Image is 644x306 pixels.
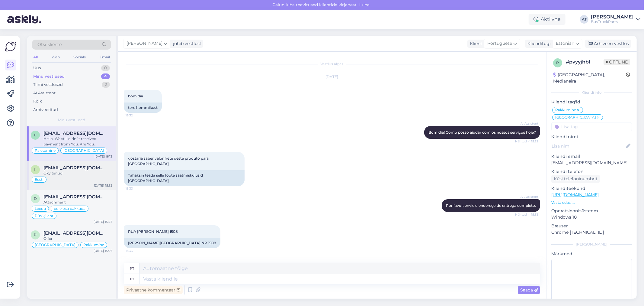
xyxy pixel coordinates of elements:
div: Arhiveeritud [33,107,58,113]
div: juhib vestlust [171,41,201,47]
div: Aktiivne [529,14,566,25]
div: Arhiveeri vestlus [585,40,631,48]
span: k [34,167,37,172]
div: 4 [101,73,110,80]
div: [DATE] 15:47 [94,220,112,224]
span: Pakkumine [555,108,576,112]
span: Saada [520,287,538,293]
div: Klient [467,41,482,47]
div: [DATE] 15:52 [94,183,112,188]
span: dalys@techtransa.lt [43,194,106,200]
div: [PERSON_NAME][GEOGRAPHIC_DATA] NR 1508 [124,238,220,248]
p: Klienditeekond [551,185,632,192]
span: AI Assistent [516,121,538,126]
div: Attachment [43,200,112,205]
span: AI Assistent [516,257,538,261]
div: pt [130,263,134,274]
div: tere hommikust [124,103,162,113]
div: [GEOGRAPHIC_DATA], Medianeira [553,72,626,84]
p: Kliendi telefon [551,168,632,175]
input: Lisa nimi [552,143,625,149]
span: AI Assistent [516,194,538,199]
span: Portuguese [487,40,512,47]
div: Oky,tänud [43,171,112,176]
p: Märkmed [551,251,632,257]
div: Web [50,53,61,61]
div: Kliendi info [551,90,632,95]
span: e [34,133,37,137]
div: [DATE] [124,74,540,80]
span: Offline [604,59,630,65]
div: AI Assistent [33,90,56,96]
p: Kliendi tag'id [551,99,632,105]
span: Nähtud ✓ 15:33 [515,212,538,217]
span: Otsi kliente [37,41,62,48]
span: d [34,196,37,201]
div: Socials [72,53,87,61]
div: [DATE] 15:06 [94,249,112,253]
div: [DATE] 16:13 [95,154,112,159]
span: p [556,60,559,65]
div: 2 [102,82,110,88]
span: Luba [358,2,372,8]
span: Nähtud ✓ 15:32 [515,139,538,144]
span: Minu vestlused [58,117,85,123]
span: Por favor, envie o endereço de entrega completo. [446,203,536,208]
span: keio@rootsitalu.eu [43,165,106,171]
span: Bom dia! Como posso ajudar com os nossos serviços hoje? [428,130,536,135]
p: Operatsioonisüsteem [551,208,632,214]
a: [URL][DOMAIN_NAME] [551,192,599,197]
p: Chrome [TECHNICAL_ID] [551,229,632,236]
div: Minu vestlused [33,73,65,80]
div: [PERSON_NAME] [591,15,634,19]
div: Privaatne kommentaar [124,286,183,294]
span: [GEOGRAPHIC_DATA] [35,243,75,247]
img: Askly Logo [5,41,16,52]
input: Lisa tag [551,122,632,131]
div: # pvyyjhbl [566,58,604,66]
div: [PERSON_NAME] [551,242,632,247]
div: AT [580,15,588,24]
div: Tahaksin teada selle toote saatmiskulusid [GEOGRAPHIC_DATA]. [124,170,245,186]
span: 15:33 [126,186,148,191]
span: 15:32 [126,113,148,118]
span: [PERSON_NAME] [127,40,162,47]
span: pole osa pakkuda [54,207,85,210]
div: Hello. We still didn´t received payment from You. Are You interested in this order? [43,136,112,147]
div: 0 [101,65,110,71]
div: Tiimi vestlused [33,82,63,88]
span: Pablogilo_90@hotmail.com [43,230,106,236]
span: Leedu [35,207,46,210]
p: Vaata edasi ... [551,200,632,205]
span: P [34,233,37,237]
div: All [32,53,39,61]
div: Klienditugi [525,41,551,47]
span: RUA [PERSON_NAME] 1508 [128,229,178,234]
span: 15:33 [126,249,148,253]
span: Eesti [35,178,43,181]
a: [PERSON_NAME]BusTruckParts [591,15,640,24]
div: et [130,274,134,284]
div: Vestlus algas [124,61,540,67]
span: [GEOGRAPHIC_DATA] [63,149,104,152]
span: gostaria saber valor frete deste produto para [GEOGRAPHIC_DATA] [128,156,210,166]
div: Uus [33,65,41,71]
div: BusTruckParts [591,19,634,24]
span: Püsikjlient [35,214,53,218]
p: Brauser [551,223,632,229]
span: Pakkumine [83,243,104,247]
div: Offer [43,236,112,241]
p: [EMAIL_ADDRESS][DOMAIN_NAME] [551,160,632,166]
div: Kõik [33,98,42,104]
div: Küsi telefoninumbrit [551,175,600,183]
span: [GEOGRAPHIC_DATA] [555,116,596,119]
p: Kliendi nimi [551,134,632,140]
div: Email [98,53,111,61]
span: eduardoedilaura@gmail.com [43,131,106,136]
span: Pakkumine [35,149,56,152]
p: Windows 10 [551,214,632,220]
span: bom dia [128,94,143,98]
span: Estonian [556,40,574,47]
p: Kliendi email [551,153,632,160]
